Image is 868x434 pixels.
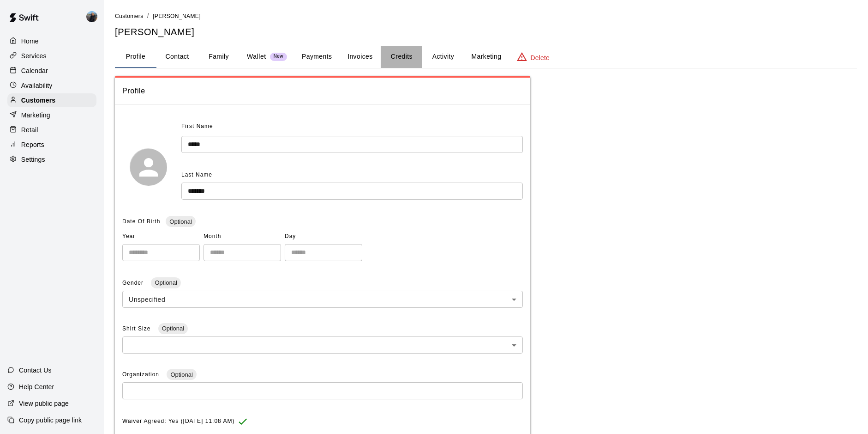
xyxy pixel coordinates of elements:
[339,46,381,68] button: Invoices
[84,7,104,26] div: Coach Cruz
[21,66,48,75] p: Calendar
[21,155,45,164] p: Settings
[115,13,144,19] span: Customers
[7,123,96,137] a: Retail
[7,138,96,152] a: Reports
[21,81,53,90] p: Availability
[21,37,39,46] p: Home
[122,291,523,308] div: Unspecified
[147,11,149,21] li: /
[19,382,54,391] p: Help Center
[7,108,96,122] a: Marketing
[294,46,339,68] button: Payments
[153,13,201,19] span: [PERSON_NAME]
[122,325,153,332] span: Shirt Size
[122,229,200,244] span: Year
[7,93,96,107] a: Customers
[115,46,857,68] div: basic tabs example
[19,366,52,375] p: Contact Us
[531,53,550,62] p: Delete
[464,46,509,68] button: Marketing
[7,34,96,48] a: Home
[7,64,96,78] a: Calendar
[122,414,234,429] span: Waiver Agreed: Yes ([DATE] 11:08 AM)
[122,85,523,97] span: Profile
[181,171,212,178] span: Last Name
[151,279,180,286] span: Optional
[115,26,857,38] h5: [PERSON_NAME]
[21,110,50,120] p: Marketing
[381,46,422,68] button: Credits
[21,125,38,134] p: Retail
[21,140,44,149] p: Reports
[247,52,266,61] p: Wallet
[167,371,196,378] span: Optional
[7,49,96,63] a: Services
[122,280,145,286] span: Gender
[422,46,464,68] button: Activity
[156,46,198,68] button: Contact
[285,229,362,244] span: Day
[115,12,144,19] a: Customers
[122,218,160,225] span: Date Of Birth
[19,399,69,408] p: View public page
[181,119,213,134] span: First Name
[86,11,97,22] img: Coach Cruz
[204,229,281,244] span: Month
[198,46,239,68] button: Family
[21,96,55,105] p: Customers
[115,46,156,68] button: Profile
[115,11,857,21] nav: breadcrumb
[122,371,161,378] span: Organization
[19,416,82,425] p: Copy public page link
[7,153,96,166] a: Settings
[21,51,47,61] p: Services
[270,54,287,60] span: New
[7,79,96,92] a: Availability
[158,325,188,332] span: Optional
[166,218,195,225] span: Optional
